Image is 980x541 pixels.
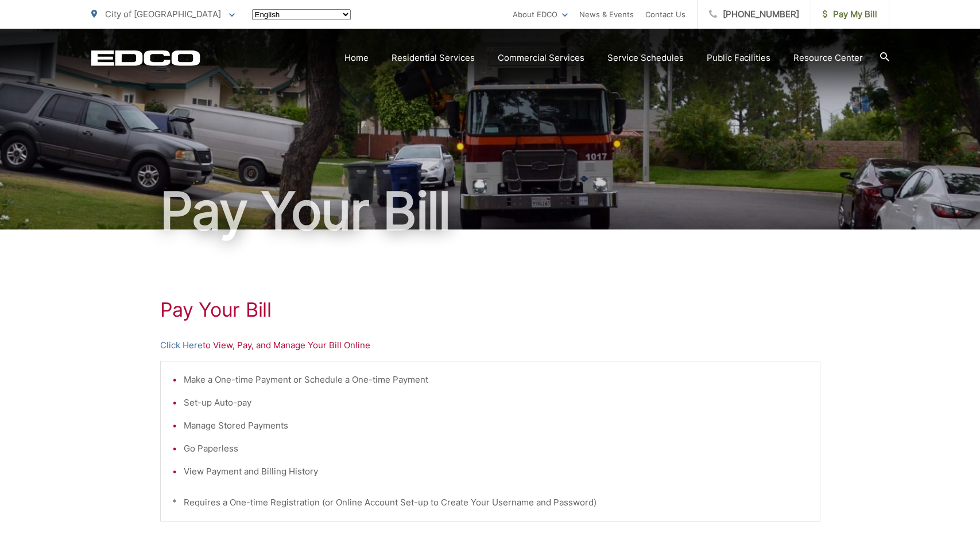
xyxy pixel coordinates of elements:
a: Residential Services [392,51,475,65]
h1: Pay Your Bill [91,182,889,240]
li: Go Paperless [184,442,808,456]
select: Select a language [252,9,351,20]
span: City of [GEOGRAPHIC_DATA] [105,9,221,20]
li: View Payment and Billing History [184,465,808,478]
a: EDCD logo. Return to the homepage. [91,50,200,66]
li: Manage Stored Payments [184,419,808,433]
a: Home [344,51,369,65]
span: Pay My Bill [823,7,877,21]
a: Service Schedules [607,51,684,65]
a: Contact Us [645,7,685,21]
a: News & Events [579,7,634,21]
a: About EDCO [513,7,568,21]
a: Click Here [160,338,203,352]
p: * Requires a One-time Registration (or Online Account Set-up to Create Your Username and Password) [172,496,808,509]
a: Resource Center [793,51,863,65]
a: Public Facilities [707,51,770,65]
h1: Pay Your Bill [160,298,820,321]
a: Commercial Services [498,51,584,65]
li: Make a One-time Payment or Schedule a One-time Payment [184,373,808,387]
li: Set-up Auto-pay [184,396,808,410]
p: to View, Pay, and Manage Your Bill Online [160,338,820,352]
